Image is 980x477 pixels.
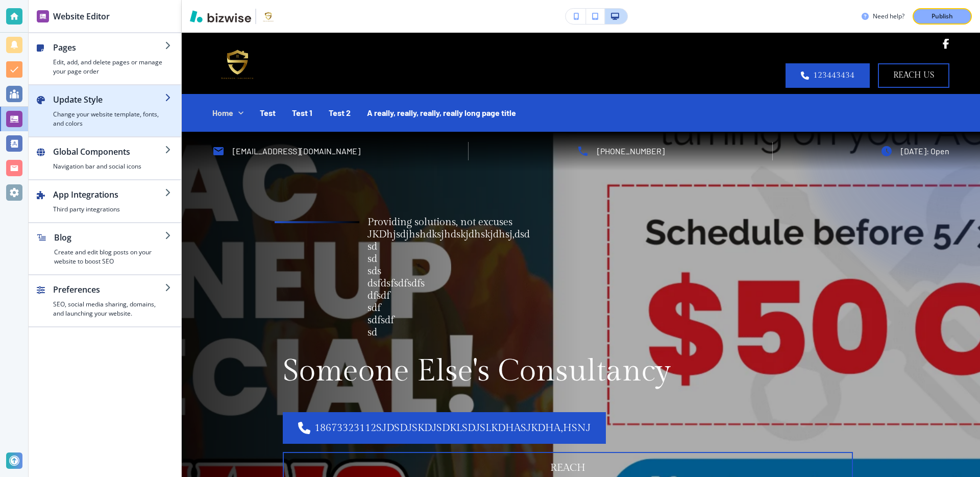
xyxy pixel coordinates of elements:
[367,265,530,277] p: sds
[53,162,165,171] h4: Navigation bar and social icons
[29,275,181,326] button: PreferencesSEO, social media sharing, domains, and launching your website.
[292,106,312,120] p: Test 1
[53,188,165,201] h2: App Integrations
[53,146,165,158] h2: Global Components
[29,85,181,136] button: Update StyleChange your website template, fonts, and colors
[53,205,165,214] h4: Third party integrations
[367,302,530,314] p: sdf
[873,12,904,21] h3: Need help?
[212,106,233,120] p: Home
[367,277,530,290] p: dsfdsfsdfsdfs
[16,10,741,25] span: Find a Class
[53,283,165,296] h2: Preferences
[913,8,972,25] button: Publish
[367,106,516,120] p: A really, really, really, really long page title
[54,231,165,244] h2: Blog
[54,248,165,266] h4: Create and edit blog posts on your website to boost SEO
[260,106,276,120] p: Test
[53,300,165,318] h4: SEO, social media sharing, domains, and launching your website.
[37,10,49,22] img: editor icon
[53,58,165,76] h4: Edit, add, and delete pages or manage your page order
[29,137,181,179] button: Global ComponentsNavigation bar and social icons
[367,228,530,241] p: JKDhjsdjhshdksjhdskjdhskjdhsj,dsd
[932,12,953,21] p: Publish
[212,38,263,89] img: Chemar's Consultancy
[29,223,181,274] button: BlogCreate and edit blog posts on your website to boost SEO
[260,8,277,25] img: Your Logo
[53,93,165,106] h2: Update Style
[329,106,351,120] p: Test 2
[29,33,181,84] button: PagesEdit, add, and delete pages or manage your page order
[283,351,853,392] p: Someone Else's Consultancy
[283,412,606,444] a: 18673323112sjdsdjskdjsdklsdjslkdhasjkdha,hsnJ
[741,12,782,23] button: My Account
[53,110,165,128] h4: Change your website template, fonts, and colors
[367,314,530,326] p: sdfsdf
[367,216,530,339] h6: Providing solutions, not excuses
[212,106,243,120] div: Home
[367,241,530,253] p: sd
[29,180,181,222] button: App IntegrationsThird party integrations
[786,63,870,88] a: 123443434
[395,170,403,175] img: loading
[53,41,165,54] h2: Pages
[878,63,949,88] a: Reach US
[367,326,530,339] p: sd
[367,290,530,302] p: dfsdf
[190,10,251,22] img: Bizwise Logo
[53,10,110,22] h2: Website Editor
[367,253,530,265] p: sd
